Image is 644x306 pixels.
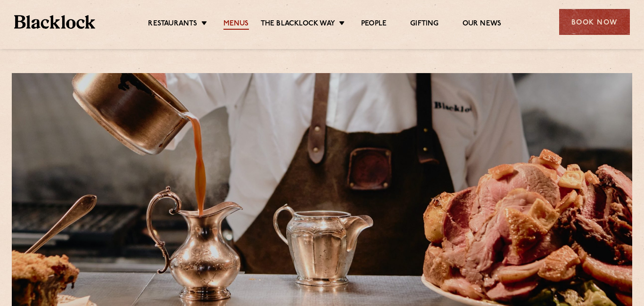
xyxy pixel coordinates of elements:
[462,19,502,30] a: Our News
[261,19,335,30] a: The Blacklock Way
[559,9,630,35] div: Book Now
[148,19,197,30] a: Restaurants
[361,19,387,30] a: People
[14,15,95,29] img: BL_Textured_Logo-footer-cropped.svg
[410,19,438,30] a: Gifting
[223,19,249,30] a: Menus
